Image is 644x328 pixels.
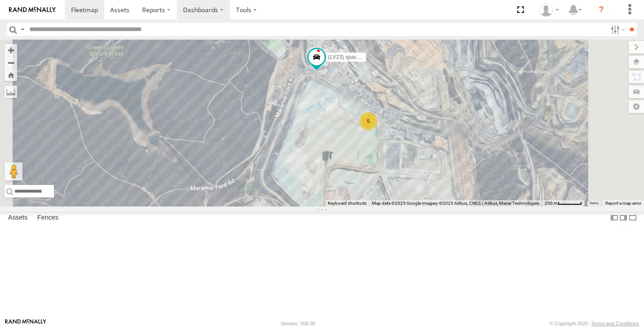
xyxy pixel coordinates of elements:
label: Dock Summary Table to the Right [619,211,628,225]
a: Terms and Conditions [591,321,639,326]
span: (LV23) space cab triton [328,54,384,60]
div: © Copyright 2025 - [550,321,639,326]
div: Cody Roberts [536,3,562,17]
label: Search Query [19,23,26,36]
a: Terms (opens in new tab) [589,202,599,205]
label: Fences [33,211,63,224]
a: Visit our Website [5,319,46,328]
button: Zoom in [4,44,17,56]
span: 200 m [545,201,558,206]
img: rand-logo.svg [9,7,56,13]
button: Zoom out [4,56,17,69]
i: ? [594,3,608,17]
label: Map Settings [629,100,644,113]
div: 5 [359,112,377,130]
span: Map data ©2025 Google Imagery ©2025 Airbus, CNES / Airbus, Maxar Technologies [372,201,539,206]
div: Version: 306.00 [281,321,315,326]
label: Dock Summary Table to the Left [610,211,619,225]
button: Map scale: 200 m per 50 pixels [542,200,585,207]
button: Keyboard shortcuts [328,200,367,207]
button: Zoom Home [4,69,17,81]
label: Measure [4,85,17,98]
label: Hide Summary Table [628,211,637,225]
label: Search Filter Options [607,23,626,36]
button: Drag Pegman onto the map to open Street View [4,162,22,180]
a: Report a map error [605,201,641,206]
label: Assets [4,211,32,224]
